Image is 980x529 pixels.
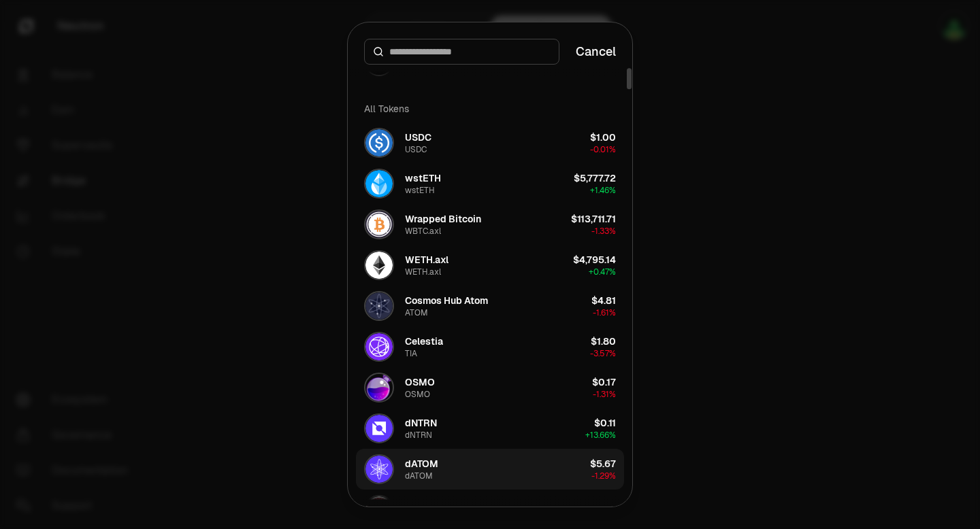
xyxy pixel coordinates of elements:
img: dNTRN Logo [365,415,393,442]
span: + 13.66% [585,430,616,441]
button: USDC LogoUSDCUSDC$1.00-0.01% [356,122,624,163]
div: Mars Protocol [405,498,468,511]
span: -1.29% [591,471,616,481]
div: dATOM [405,457,438,471]
div: TIA [405,348,417,359]
img: ATOM Logo [365,292,393,320]
img: MARS Logo [365,496,393,524]
div: ATOM [405,307,428,318]
button: dNTRN LogodNTRNdNTRN$0.11+13.66% [356,408,624,449]
div: $0.11 [594,416,616,430]
span: -0.01% [590,144,616,155]
div: wstETH [405,185,435,196]
button: WBTC.axl LogoWrapped BitcoinWBTC.axl$113,711.71-1.33% [356,204,624,245]
div: $4.81 [591,294,616,307]
span: -1.33% [591,226,616,237]
img: USDC Logo [365,129,393,156]
img: WBTC.axl Logo [365,211,393,238]
div: USDC [405,131,431,144]
div: USDC [405,144,427,155]
span: -1.61% [593,307,616,318]
button: OSMO LogoOSMOOSMO$0.17-1.31% [356,367,624,408]
span: + 6.66% [589,63,616,73]
button: Cancel [576,42,616,61]
img: OSMO Logo [365,374,393,401]
div: dNTRN [405,430,432,441]
div: Celestia [405,335,443,348]
div: $4,795.14 [573,253,616,267]
img: WETH.axl Logo [365,252,393,279]
div: OSMO [405,389,430,400]
div: Wrapped Bitcoin [405,212,481,226]
div: $113,711.71 [571,212,616,226]
div: dATOM [405,471,433,481]
span: + 0.47% [589,267,616,277]
div: WBTC.axl [405,226,441,237]
div: WETH.axl [405,267,441,277]
div: wstETH [405,171,441,185]
button: ATOM LogoCosmos Hub AtomATOM$4.81-1.61% [356,286,624,326]
div: $1.00 [590,131,616,144]
button: dATOM LogodATOMdATOM$5.67-1.29% [356,449,624,490]
button: TIA LogoCelestiaTIA$1.80-3.57% [356,326,624,367]
button: wstETH LogowstETHwstETH$5,777.72+1.46% [356,163,624,204]
div: $1.80 [591,335,616,348]
div: dNTRN [405,416,437,430]
span: -3.57% [590,348,616,359]
img: TIA Logo [365,333,393,360]
div: $0.02 [588,498,616,511]
div: OSMO [405,375,435,389]
div: $0.17 [592,375,616,389]
button: WETH.axl LogoWETH.axlWETH.axl$4,795.14+0.47% [356,245,624,286]
div: 10.7342 NTRN [405,63,457,73]
span: -1.31% [593,389,616,400]
span: + 1.46% [590,185,616,196]
img: wstETH Logo [365,170,393,197]
div: $5,777.72 [574,171,616,185]
div: All Tokens [356,95,624,122]
div: Cosmos Hub Atom [405,294,488,307]
img: dATOM Logo [365,456,393,483]
div: WETH.axl [405,253,448,267]
div: $5.67 [590,457,616,471]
